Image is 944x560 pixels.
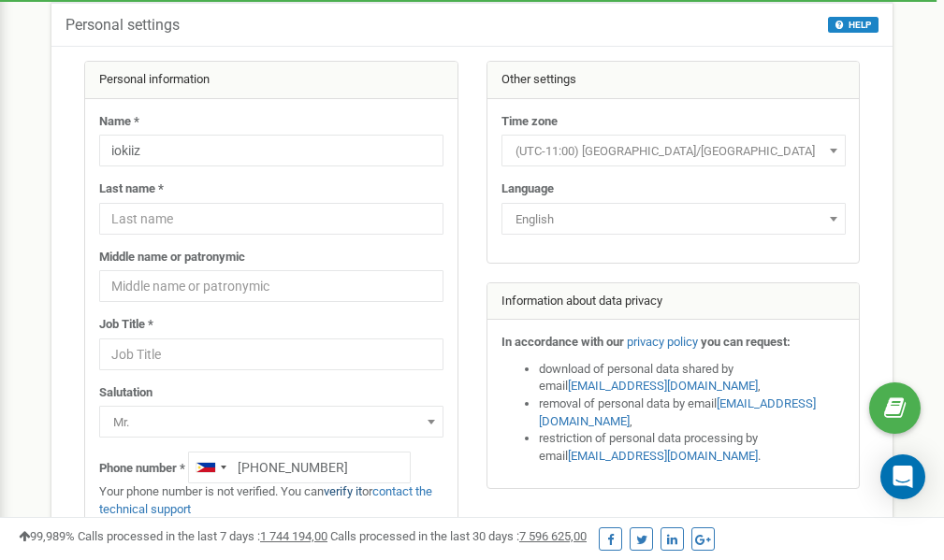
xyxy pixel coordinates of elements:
[828,17,879,33] button: HELP
[880,454,925,499] div: Open Intercom Messenger
[701,335,791,349] strong: you can request:
[539,395,846,430] li: removal of personal data by email ,
[508,138,839,165] span: (UTC-11:00) Pacific/Midway
[501,335,624,349] strong: In accordance with our
[99,460,185,478] label: Phone number *
[539,396,816,428] a: [EMAIL_ADDRESS][DOMAIN_NAME]
[99,135,443,166] input: Name
[568,379,758,393] a: [EMAIL_ADDRESS][DOMAIN_NAME]
[99,384,152,402] label: Salutation
[99,203,443,235] input: Last name
[627,335,698,349] a: privacy policy
[99,270,443,302] input: Middle name or patronymic
[487,283,860,321] div: Information about data privacy
[519,529,587,543] u: 7 596 625,00
[188,452,411,483] input: +1-800-555-55-55
[99,484,432,516] a: contact the technical support
[85,62,457,99] div: Personal information
[99,180,164,198] label: Last name *
[99,338,443,370] input: Job Title
[19,529,75,543] span: 99,989%
[189,452,232,482] div: Telephone country code
[99,113,139,131] label: Name *
[501,113,558,131] label: Time zone
[501,180,554,198] label: Language
[99,316,153,334] label: Job Title *
[568,449,758,463] a: [EMAIL_ADDRESS][DOMAIN_NAME]
[78,529,327,543] span: Calls processed in the last 7 days :
[99,406,443,438] span: Mr.
[539,361,846,395] li: download of personal data shared by email ,
[324,484,362,498] a: verify it
[508,207,839,233] span: English
[487,62,860,99] div: Other settings
[260,529,327,543] u: 1 744 194,00
[99,483,443,518] p: Your phone number is not verified. You can or
[330,529,587,543] span: Calls processed in the last 30 days :
[99,249,245,266] label: Middle name or patronymic
[106,409,437,436] span: Mr.
[501,135,846,166] span: (UTC-11:00) Pacific/Midway
[501,203,846,235] span: English
[539,430,846,465] li: restriction of personal data processing by email .
[65,17,180,34] h5: Personal settings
